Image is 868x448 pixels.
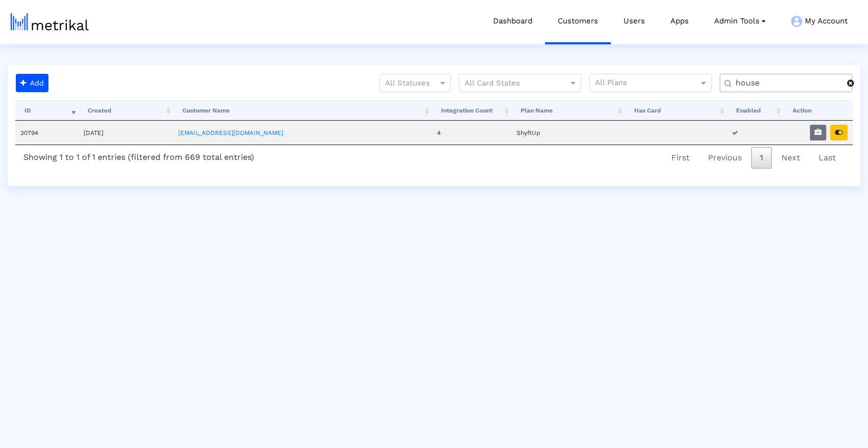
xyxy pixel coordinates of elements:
img: metrical-logo-light.png [11,13,89,31]
div: Showing 1 to 1 of 1 entries (filtered from 669 total entries) [15,145,262,166]
td: 30794 [15,121,78,145]
th: Integration Count: activate to sort column ascending [432,100,511,121]
input: All Card States [465,77,557,90]
img: my-account-menu-icon.png [791,16,802,27]
input: All Plans [595,77,700,90]
a: Previous [699,147,750,169]
th: Created: activate to sort column ascending [78,100,174,121]
th: ID: activate to sort column ascending [15,100,78,121]
td: [DATE] [78,121,174,145]
th: Plan Name: activate to sort column ascending [511,100,625,121]
a: First [663,147,698,169]
button: Add [16,74,48,92]
th: Customer Name: activate to sort column ascending [173,100,432,121]
th: Has Card: activate to sort column ascending [625,100,727,121]
a: Last [810,147,845,169]
td: ShyftUp [511,121,625,145]
td: 4 [432,121,511,145]
input: Customer Name [728,78,847,89]
th: Action [783,100,853,121]
a: [EMAIL_ADDRESS][DOMAIN_NAME] [178,129,283,136]
a: 1 [751,147,772,169]
a: Next [773,147,809,169]
th: Enabled: activate to sort column ascending [727,100,783,121]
